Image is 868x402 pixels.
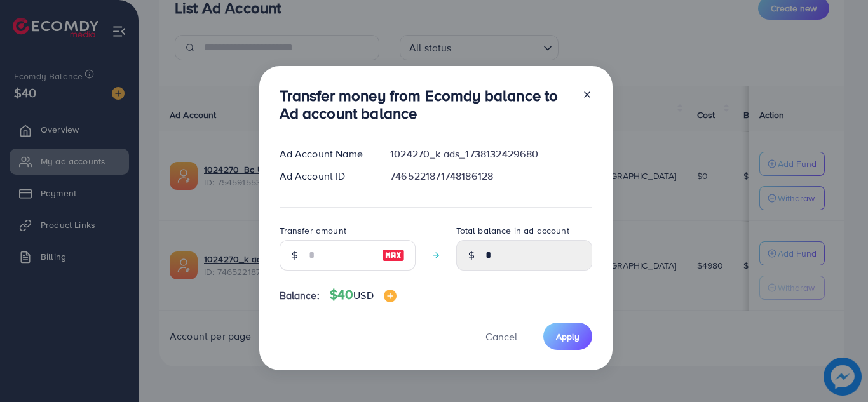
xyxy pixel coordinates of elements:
[382,248,405,263] img: image
[353,288,373,302] span: USD
[380,169,602,184] div: 7465221871748186128
[556,330,580,343] span: Apply
[269,169,381,184] div: Ad Account ID
[380,147,602,161] div: 1024270_k ads_1738132429680
[470,323,533,350] button: Cancel
[330,287,397,303] h4: $40
[485,330,517,344] span: Cancel
[456,224,569,237] label: Total balance in ad account
[543,323,592,350] button: Apply
[280,86,572,123] h3: Transfer money from Ecomdy balance to Ad account balance
[280,224,346,237] label: Transfer amount
[384,290,397,302] img: image
[269,147,381,161] div: Ad Account Name
[280,288,320,303] span: Balance:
